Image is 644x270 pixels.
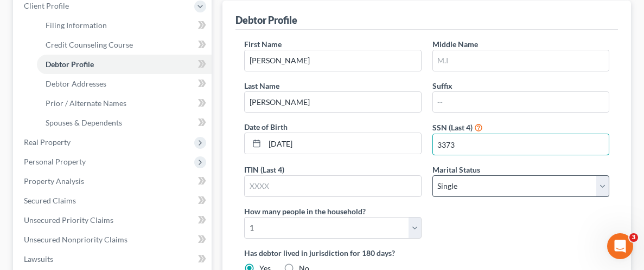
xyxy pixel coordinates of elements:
label: Marital Status [432,164,480,175]
a: Filing Information [37,16,212,35]
span: Credit Counseling Course [46,40,133,49]
label: SSN (Last 4) [432,122,473,133]
a: Debtor Profile [37,55,212,74]
input: M.I [433,50,609,71]
span: Unsecured Nonpriority Claims [24,235,127,244]
span: Personal Property [24,157,86,166]
span: Debtor Addresses [46,79,106,88]
label: First Name [244,38,282,50]
a: Secured Claims [15,191,212,210]
label: Last Name [244,80,279,91]
span: Client Profile [24,1,69,10]
a: Prior / Alternate Names [37,94,212,113]
span: Prior / Alternate Names [46,98,126,108]
label: Middle Name [432,38,478,50]
label: ITIN (Last 4) [244,164,284,175]
span: Property Analysis [24,176,84,186]
a: Spouses & Dependents [37,113,212,133]
a: Unsecured Nonpriority Claims [15,230,212,249]
a: Unsecured Priority Claims [15,210,212,230]
div: Debtor Profile [235,14,297,27]
span: Unsecured Priority Claims [24,215,113,225]
a: Debtor Addresses [37,74,212,94]
span: 3 [629,233,638,242]
span: Lawsuits [24,254,53,264]
a: Property Analysis [15,172,212,191]
span: Real Property [24,137,71,147]
label: Suffix [432,80,452,91]
a: Lawsuits [15,249,212,269]
input: -- [245,50,420,71]
iframe: Intercom live chat [607,233,633,259]
input: -- [245,92,420,113]
span: Filing Information [46,21,107,30]
input: XXXX [245,176,420,196]
span: Secured Claims [24,196,76,205]
span: Spouses & Dependents [46,118,122,127]
label: Has debtor lived in jurisdiction for 180 days? [244,247,609,259]
label: Date of Birth [244,121,288,133]
input: MM/DD/YYYY [265,133,420,154]
input: XXXX [433,134,609,155]
label: How many people in the household? [244,206,366,217]
input: -- [433,92,609,113]
a: Credit Counseling Course [37,35,212,55]
span: Debtor Profile [46,60,94,69]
